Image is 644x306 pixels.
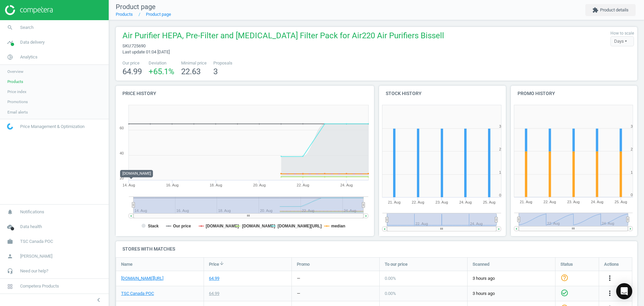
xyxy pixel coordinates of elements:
i: extension [592,7,598,13]
span: Actions [604,261,619,267]
i: pie_chart_outlined [4,51,16,63]
a: Products [116,12,133,17]
tspan: 25. Aug [614,200,627,204]
button: more_vert [606,274,614,283]
i: check_circle_outline [560,289,569,297]
span: Need our help? [20,268,48,274]
button: chevron_left [90,296,107,304]
tspan: 18. Aug [210,183,222,187]
div: 64.99 [209,291,219,297]
text: 3 [499,124,501,128]
i: chevron_left [95,296,103,304]
span: Promo [297,261,310,267]
span: Price Management & Optimization [20,124,85,130]
span: Data delivery [20,39,45,45]
span: Deviation [149,60,174,66]
span: Search [20,25,34,31]
span: Competera Products [20,283,59,289]
span: Price index [7,89,26,94]
span: 0.00 % [385,276,396,281]
span: Notifications [20,209,44,215]
i: search [4,21,16,34]
h4: Promo history [511,86,638,101]
button: extensionProduct details [585,4,636,16]
i: more_vert [606,289,614,297]
text: 0 [499,193,501,197]
tspan: 21. Aug [520,200,532,204]
i: headset_mic [4,265,16,277]
i: more_vert [606,274,614,282]
tspan: [DOMAIN_NAME][URL] [278,224,322,228]
tspan: 22. Aug [412,200,424,204]
span: 3 [213,67,218,76]
i: arrow_downward [219,261,224,266]
span: Products [7,79,23,84]
h4: Stores with matches [116,241,637,257]
span: 3 hours ago [473,291,550,297]
h4: Price history [116,86,374,101]
tspan: 24. Aug [459,200,472,204]
text: 1 [631,170,633,174]
tspan: 25. Aug [483,200,495,204]
span: Analytics [20,54,38,60]
i: cloud_done [4,220,16,233]
span: Last update 01:04 [DATE] [122,49,170,54]
span: Product page [116,3,156,11]
img: ajHJNr6hYgQAAAAASUVORK5CYII= [5,5,53,15]
span: Promotions [7,99,28,104]
h4: Stock history [379,86,506,101]
a: [DOMAIN_NAME][URL] [121,275,163,281]
span: Proposals [213,60,232,66]
tspan: 14. Aug [122,183,135,187]
span: +65.1 % [149,67,174,76]
span: Price [209,261,219,267]
i: notifications [4,206,16,218]
text: 20 [120,176,124,180]
div: Open Intercom Messenger [616,283,632,299]
button: more_vert [606,289,614,298]
span: 725690 [131,43,146,48]
span: Data health [20,224,42,230]
div: — [297,291,300,297]
text: 0 [631,193,633,197]
i: help_outline [560,273,569,281]
div: Days [610,36,634,46]
tspan: 22. Aug [297,183,309,187]
img: wGWNvw8QSZomAAAAABJRU5ErkJggg== [7,123,13,130]
tspan: 23. Aug [567,200,580,204]
tspan: 21. Aug [388,200,400,204]
span: Overview [7,69,23,74]
i: work [4,235,16,248]
tspan: 22. Aug [543,200,556,204]
span: 0.00 % [385,291,396,296]
span: 3 hours ago [473,275,550,281]
tspan: 20. Aug [253,183,266,187]
tspan: [DOMAIN_NAME] [206,224,239,228]
text: 1 [499,170,501,174]
text: 2 [631,147,633,151]
span: Email alerts [7,110,28,115]
span: Minimal price [181,60,207,66]
span: To our price [385,261,408,267]
span: 22.63 [181,67,201,76]
tspan: 24. Aug [591,200,603,204]
tspan: 23. Aug [435,200,448,204]
a: TSC Canada POC [121,291,154,297]
text: 3 [631,124,633,128]
tspan: 24. Aug [340,183,353,187]
i: timeline [4,36,16,49]
i: person [4,250,16,263]
span: Our price [122,60,142,66]
span: Air Purifier HEPA, Pre-Filter and [MEDICAL_DATA] Filter Pack for Air220 Air Purifiers Bissell [122,30,444,43]
text: 60 [120,126,124,130]
span: sku : [122,43,131,48]
tspan: [DOMAIN_NAME] [242,224,275,228]
span: 64.99 [122,67,142,76]
span: [PERSON_NAME] [20,253,52,259]
tspan: 16. Aug [166,183,178,187]
div: [DOMAIN_NAME] [120,170,153,177]
div: 64.99 [209,275,219,281]
span: Name [121,261,132,267]
text: 2 [499,147,501,151]
span: Scanned [473,261,489,267]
